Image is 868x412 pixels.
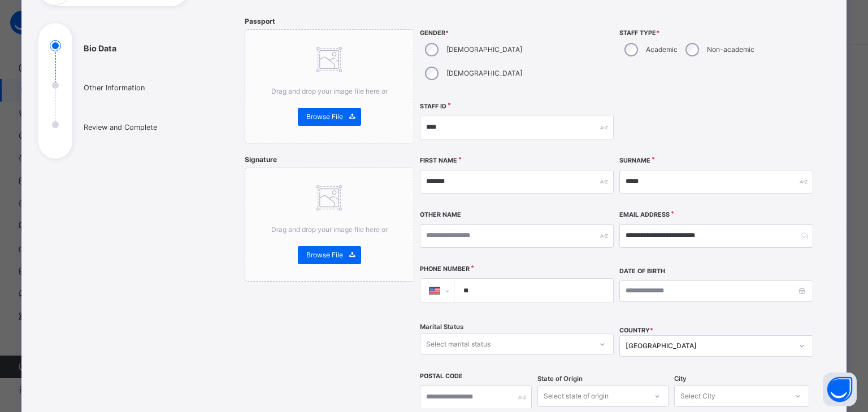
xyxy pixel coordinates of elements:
div: Select marital status [426,334,491,355]
label: Date of Birth [619,267,665,276]
span: Signature [245,155,277,164]
button: Open asap [823,372,857,406]
label: Surname [619,156,650,165]
label: Non-academic [707,45,754,55]
label: Postal Code [420,372,463,381]
label: [DEMOGRAPHIC_DATA] [446,68,522,78]
span: Browse File [306,112,343,122]
label: Other Name [420,211,461,220]
label: First Name [420,156,457,165]
div: Select City [680,385,715,407]
div: [GEOGRAPHIC_DATA] [626,341,792,351]
label: Email Address [619,211,670,220]
span: City [674,374,687,384]
span: Browse File [306,250,343,260]
span: Passport [245,17,275,25]
div: Drag and drop your image file here orBrowse File [245,29,414,143]
span: Marital Status [420,322,463,332]
label: Staff ID [420,102,446,111]
div: Drag and drop your image file here orBrowse File [245,168,414,282]
label: Phone Number [420,265,470,274]
span: Drag and drop your image file here or [271,225,388,234]
span: State of Origin [537,374,583,384]
label: Academic [646,45,678,55]
span: Gender [420,29,614,38]
span: Staff Type [619,29,813,38]
div: Select state of origin [544,385,609,407]
label: [DEMOGRAPHIC_DATA] [446,45,522,55]
span: Drag and drop your image file here or [271,87,388,95]
span: COUNTRY [619,327,653,334]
